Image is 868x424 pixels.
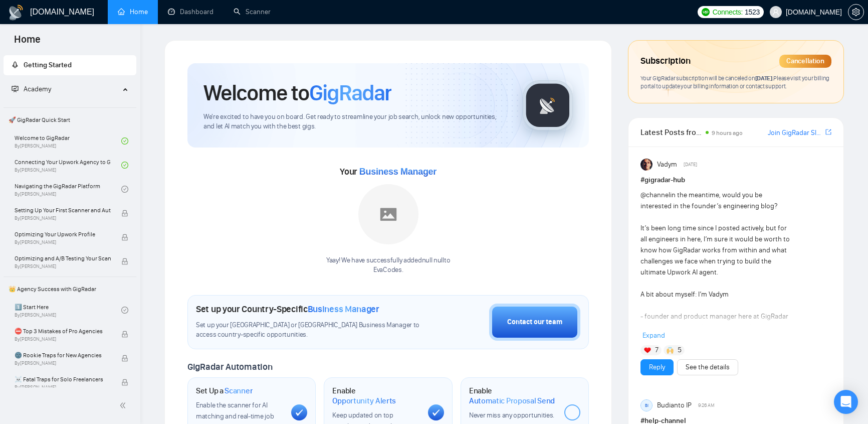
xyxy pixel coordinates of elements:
span: lock [121,234,128,241]
span: double-left [119,400,129,410]
span: Automatic Proposal Send [469,396,555,406]
li: Getting Started [4,55,136,75]
span: Set up your [GEOGRAPHIC_DATA] or [GEOGRAPHIC_DATA] Business Manager to access country-specific op... [196,321,426,340]
h1: Set Up a [196,386,253,396]
div: Yaay! We have successfully added null null to [326,256,450,275]
span: rocket [12,61,19,68]
span: Setting Up Your First Scanner and Auto-Bidder [15,205,111,215]
span: lock [121,210,128,217]
span: By [PERSON_NAME] [15,239,111,245]
span: ☠️ Fatal Traps for Solo Freelancers [15,374,111,384]
span: [DATE] . [755,74,774,82]
span: export [825,128,831,136]
span: on [747,74,773,82]
span: Academy [24,85,51,93]
span: Optimizing Your Upwork Profile [15,229,111,239]
span: Home [6,32,49,53]
span: We're excited to have you on board. Get ready to streamline your job search, unlock new opportuni... [203,112,507,131]
span: By [PERSON_NAME] [15,360,111,366]
span: Never miss any opportunities. [469,411,554,419]
span: lock [121,331,128,338]
span: Business Manager [359,167,437,177]
span: Academy [12,85,51,93]
a: dashboardDashboard [168,8,213,16]
a: Welcome to GigRadarBy[PERSON_NAME] [15,130,121,152]
span: Vadym [657,159,677,170]
span: 9:26 AM [698,401,715,410]
span: Getting Started [24,61,72,69]
a: homeHome [118,8,148,16]
span: lock [121,379,128,386]
span: By [PERSON_NAME] [15,263,111,269]
span: check-circle [121,137,128,145]
a: Navigating the GigRadar PlatformBy[PERSON_NAME] [15,178,121,200]
span: Scanner [225,386,253,396]
h1: Enable [469,386,556,405]
span: [DATE] [684,160,697,169]
span: user [772,9,779,16]
h1: # gigradar-hub [640,175,831,186]
span: 5 [678,345,682,355]
div: Cancellation [779,55,831,68]
span: Optimizing and A/B Testing Your Scanner for Better Results [15,253,111,263]
span: 7 [655,345,659,355]
div: Contact our team [507,317,562,328]
span: 🚀 GigRadar Quick Start [5,110,135,130]
span: @channel [640,191,670,199]
img: logo [8,5,24,21]
span: ⛔ Top 3 Mistakes of Pro Agencies [15,326,111,336]
h1: Enable [332,386,419,405]
span: lock [121,355,128,362]
a: Reply [649,362,665,373]
span: fund-projection-screen [12,85,19,92]
div: BI [641,400,652,411]
a: searchScanner [234,8,271,16]
button: Reply [640,359,674,375]
span: Subscription [640,53,690,70]
span: Latest Posts from the GigRadar Community [640,126,703,138]
span: setting [848,8,863,16]
a: setting [848,8,864,16]
img: 🙌 [667,347,674,354]
span: check-circle [121,307,128,314]
span: Connects: [713,7,743,18]
p: EvaCodes . [326,265,450,275]
span: check-circle [121,162,128,169]
div: Open Intercom Messenger [834,390,858,414]
h1: Welcome to [203,79,391,106]
span: By [PERSON_NAME] [15,384,111,390]
span: By [PERSON_NAME] [15,215,111,221]
span: Business Manager [308,304,379,315]
img: gigradar-logo.png [523,80,573,130]
img: upwork-logo.png [702,8,710,16]
span: GigRadar [309,79,391,106]
span: GigRadar Automation [187,361,272,372]
a: See the details [686,362,730,373]
span: By [PERSON_NAME] [15,336,111,342]
span: Opportunity Alerts [332,396,396,406]
a: export [825,127,831,137]
span: 9 hours ago [712,129,743,136]
h1: Set up your Country-Specific [196,304,379,315]
a: Connecting Your Upwork Agency to GigRadarBy[PERSON_NAME] [15,154,121,176]
img: ❤️ [644,347,651,354]
span: 🌚 Rookie Traps for New Agencies [15,350,111,360]
span: 1523 [745,7,760,18]
span: lock [121,258,128,265]
a: Join GigRadar Slack Community [768,127,823,138]
span: Your [340,166,437,177]
img: placeholder.png [358,184,418,244]
button: Contact our team [489,304,580,341]
button: See the details [677,359,738,375]
span: check-circle [121,186,128,193]
span: Your GigRadar subscription will be canceled Please visit your billing portal to update your billi... [640,74,829,90]
img: Vadym [640,159,653,171]
a: 1️⃣ Start HereBy[PERSON_NAME] [15,299,121,321]
button: setting [848,4,864,20]
span: 👑 Agency Success with GigRadar [5,279,135,299]
span: Budianto IP [657,400,692,411]
span: Expand [642,331,665,340]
